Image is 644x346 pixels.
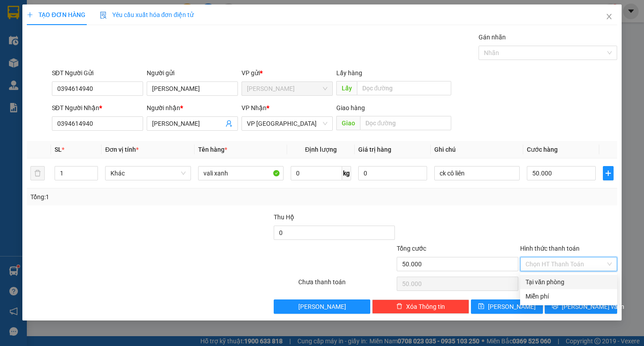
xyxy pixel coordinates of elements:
span: environment [62,50,68,56]
div: Tại văn phòng [525,277,612,287]
span: printer [552,303,558,310]
span: Giao [336,116,360,130]
span: [PERSON_NAME] [298,302,346,312]
input: 0 [358,166,427,180]
div: SĐT Người Nhận [52,103,143,113]
input: VD: Bàn, Ghế [198,166,284,180]
span: [PERSON_NAME] [488,302,536,312]
button: printer[PERSON_NAME] và In [545,299,617,314]
span: TẠO ĐƠN HÀNG [27,11,85,18]
div: Chưa thanh toán [297,277,396,293]
img: icon [100,12,107,19]
span: Tên hàng [198,146,227,153]
span: Lấy hàng [336,69,362,77]
span: [PERSON_NAME] và In [562,302,624,312]
span: Thu Hộ [274,214,294,221]
button: Close [597,4,622,30]
div: SĐT Người Gửi [52,68,143,78]
label: Gán nhãn [479,34,506,41]
div: Người nhận [147,103,238,113]
div: Tổng: 1 [30,192,249,202]
button: [PERSON_NAME] [274,299,371,314]
button: delete [30,166,45,180]
div: VP gửi [241,68,333,78]
li: VP VP [GEOGRAPHIC_DATA] [4,38,62,68]
span: plus [603,170,613,177]
input: Dọc đường [357,81,451,95]
span: Tổng cước [397,245,426,252]
input: Dọc đường [360,116,451,130]
div: Miễn phí [525,291,612,301]
span: Giá trị hàng [358,146,391,153]
li: [PERSON_NAME] [4,4,130,21]
span: SL [55,146,62,153]
span: plus [27,12,33,18]
span: save [478,303,484,310]
button: deleteXóa Thông tin [372,299,469,314]
button: plus [603,166,614,180]
span: delete [396,303,402,310]
span: Lấy [336,81,357,95]
span: user-add [225,120,233,127]
span: kg [342,166,351,180]
span: Khác [110,167,185,180]
span: Giao hàng [336,104,365,111]
span: Cước hàng [527,146,558,153]
b: Lô 6 0607 [GEOGRAPHIC_DATA][PERSON_NAME][GEOGRAPHIC_DATA][PERSON_NAME] [62,49,117,96]
div: Người gửi [147,68,238,78]
span: Yêu cầu xuất hóa đơn điện tử [100,11,194,18]
span: VP Nhận [241,104,267,111]
li: VP [PERSON_NAME] [62,38,119,48]
span: Xóa Thông tin [406,302,445,312]
span: VP Phan Thiết [247,82,327,95]
label: Hình thức thanh toán [520,245,580,252]
th: Ghi chú [431,141,523,158]
span: VP Đà Lạt [247,117,327,130]
span: Định lượng [305,146,337,153]
button: save[PERSON_NAME] [471,299,543,314]
span: close [606,13,613,20]
input: Ghi Chú [434,166,520,180]
span: Đơn vị tính [105,146,139,153]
